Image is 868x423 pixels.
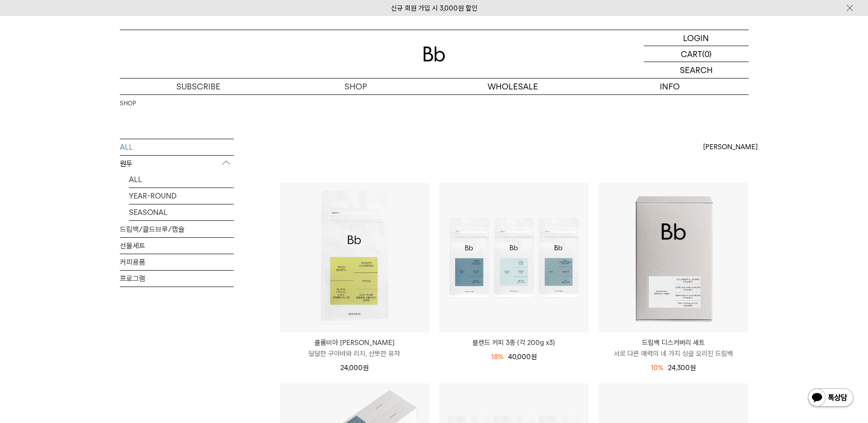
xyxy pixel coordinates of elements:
[434,78,591,94] p: WHOLESALE
[280,348,429,359] p: 달달한 구아바와 리치, 산뜻한 유자
[644,30,749,46] a: LOGIN
[280,337,429,359] a: 콜롬비아 [PERSON_NAME] 달달한 구아바와 리치, 산뜻한 유자
[491,351,503,362] div: 18%
[120,238,234,254] a: 선물세트
[702,46,712,62] p: (0)
[599,183,748,333] img: 드립백 디스커버리 세트
[599,337,748,348] p: 드립백 디스커버리 세트
[340,364,369,372] span: 24,000
[129,204,234,220] a: SEASONAL
[599,337,748,359] a: 드립백 디스커버리 세트 서로 다른 매력의 네 가지 싱글 오리진 드립백
[120,254,234,270] a: 커피용품
[807,387,854,409] img: 카카오톡 채널 1:1 채팅 버튼
[508,353,537,361] span: 40,000
[129,188,234,204] a: YEAR-ROUND
[439,183,589,333] img: 블렌드 커피 3종 (각 200g x3)
[120,271,234,287] a: 프로그램
[129,172,234,188] a: ALL
[277,78,434,94] a: SHOP
[280,183,429,333] img: 콜롬비아 파티오 보니토
[599,348,748,359] p: 서로 다른 매력의 네 가지 싱글 오리진 드립백
[423,47,445,62] img: 로고
[120,78,277,94] a: SUBSCRIBE
[644,46,749,62] a: CART (0)
[683,30,709,46] p: LOGIN
[668,364,696,372] span: 24,300
[591,78,749,94] p: INFO
[120,221,234,237] a: 드립백/콜드브루/캡슐
[681,46,702,62] p: CART
[280,337,429,348] p: 콜롬비아 [PERSON_NAME]
[531,353,537,361] span: 원
[651,362,663,373] div: 10%
[120,156,234,172] p: 원두
[120,99,136,108] a: SHOP
[690,364,696,372] span: 원
[363,364,369,372] span: 원
[391,4,478,12] a: 신규 회원 가입 시 3,000원 할인
[703,141,758,152] span: [PERSON_NAME]
[120,139,234,155] a: ALL
[439,337,589,348] a: 블렌드 커피 3종 (각 200g x3)
[680,62,713,78] p: SEARCH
